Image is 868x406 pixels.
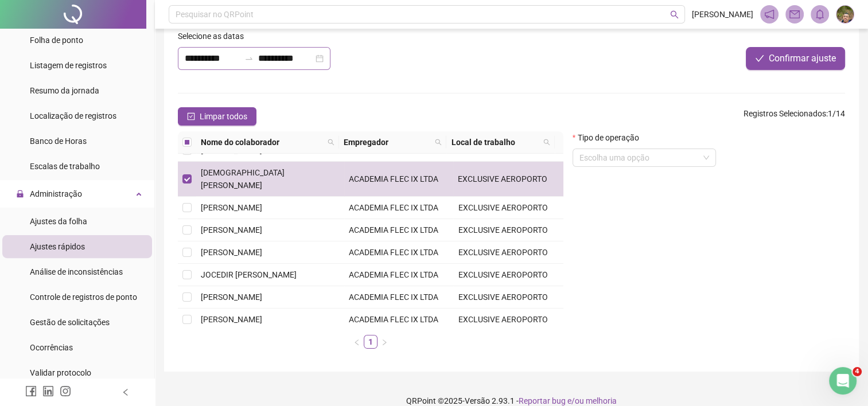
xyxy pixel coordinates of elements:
[30,217,87,226] span: Ajustes da folha
[349,292,438,302] span: ACADEMIA FLEC IX LTDA
[829,367,857,395] iframe: Intercom live chat
[30,36,83,45] span: Folha de ponto
[16,190,24,198] span: lock
[244,54,254,63] span: swap-right
[815,9,825,19] span: bell
[573,131,647,144] label: Tipo de operação
[350,335,364,349] button: left
[353,339,360,346] span: left
[381,339,388,346] span: right
[201,203,262,212] span: [PERSON_NAME]
[744,109,826,118] span: Registros Selecionados
[458,315,547,324] span: EXCLUSIVE AEROPORTO
[465,396,490,405] span: Versão
[349,315,438,324] span: ACADEMIA FLEC IX LTDA
[458,292,547,302] span: EXCLUSIVE AEROPORTO
[670,10,679,19] span: search
[458,225,547,235] span: EXCLUSIVE AEROPORTO
[519,396,617,405] span: Reportar bug e/ou melhoria
[201,225,262,235] span: [PERSON_NAME]
[458,203,547,212] span: EXCLUSIVE AEROPORTO
[30,86,99,95] span: Resumo da jornada
[30,111,116,120] span: Localização de registros
[377,335,391,349] li: Próxima página
[328,139,334,146] span: search
[201,292,262,302] span: [PERSON_NAME]
[433,134,444,151] span: search
[377,335,391,349] button: right
[458,248,547,257] span: EXCLUSIVE AEROPORTO
[349,270,438,279] span: ACADEMIA FLEC IX LTDA
[201,270,297,279] span: JOCEDIR [PERSON_NAME]
[350,335,364,349] li: Página anterior
[451,136,538,149] span: Local de trabalho
[764,9,774,19] span: notification
[458,270,547,279] span: EXCLUSIVE AEROPORTO
[60,385,71,397] span: instagram
[746,47,845,70] button: Confirmar ajuste
[364,335,377,348] a: 1
[30,61,107,70] span: Listagem de registros
[853,367,862,376] span: 4
[201,315,262,324] span: [PERSON_NAME]
[349,248,438,257] span: ACADEMIA FLEC IX LTDA
[30,267,123,276] span: Análise de inconsistências
[30,368,91,377] span: Validar protocolo
[349,225,438,235] span: ACADEMIA FLEC IX LTDA
[30,318,110,327] span: Gestão de solicitações
[769,52,836,65] span: Confirmar ajuste
[244,54,254,63] span: to
[201,168,285,190] span: [DEMOGRAPHIC_DATA][PERSON_NAME]
[178,30,251,42] label: Selecione as datas
[789,9,800,19] span: mail
[201,136,323,149] span: Nome do colaborador
[435,139,442,146] span: search
[30,189,82,198] span: Administração
[201,248,262,257] span: [PERSON_NAME]
[349,203,438,212] span: ACADEMIA FLEC IX LTDA
[692,8,753,21] span: [PERSON_NAME]
[744,107,845,126] span: : 1 / 14
[541,134,552,151] span: search
[30,162,100,171] span: Escalas de trabalho
[325,134,337,151] span: search
[30,136,87,146] span: Banco de Horas
[755,54,764,63] span: check
[836,6,854,23] img: 90845
[200,110,247,123] span: Limpar todos
[30,343,73,352] span: Ocorrências
[30,242,85,251] span: Ajustes rápidos
[25,385,37,397] span: facebook
[178,107,256,126] button: Limpar todos
[122,388,130,396] span: left
[349,174,438,184] span: ACADEMIA FLEC IX LTDA
[364,335,377,349] li: 1
[42,385,54,397] span: linkedin
[30,292,137,302] span: Controle de registros de ponto
[187,112,195,120] span: check-square
[543,139,550,146] span: search
[344,136,430,149] span: Empregador
[458,174,547,184] span: EXCLUSIVE AEROPORTO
